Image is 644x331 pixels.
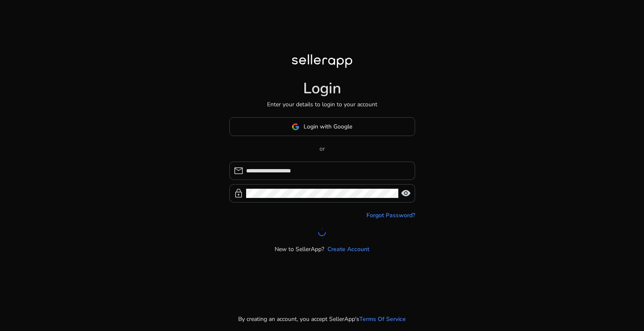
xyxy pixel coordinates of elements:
[304,122,352,131] span: Login with Google
[234,166,244,176] span: mail
[275,245,324,254] p: New to SellerApp?
[359,315,406,323] a: Terms Of Service
[401,188,411,198] span: visibility
[303,80,341,98] h1: Login
[366,211,415,220] a: Forgot Password?
[234,188,244,198] span: lock
[327,245,369,254] a: Create Account
[229,117,415,136] button: Login with Google
[267,100,377,109] p: Enter your details to login to your account
[229,144,415,153] p: or
[292,123,299,131] img: google-logo.svg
